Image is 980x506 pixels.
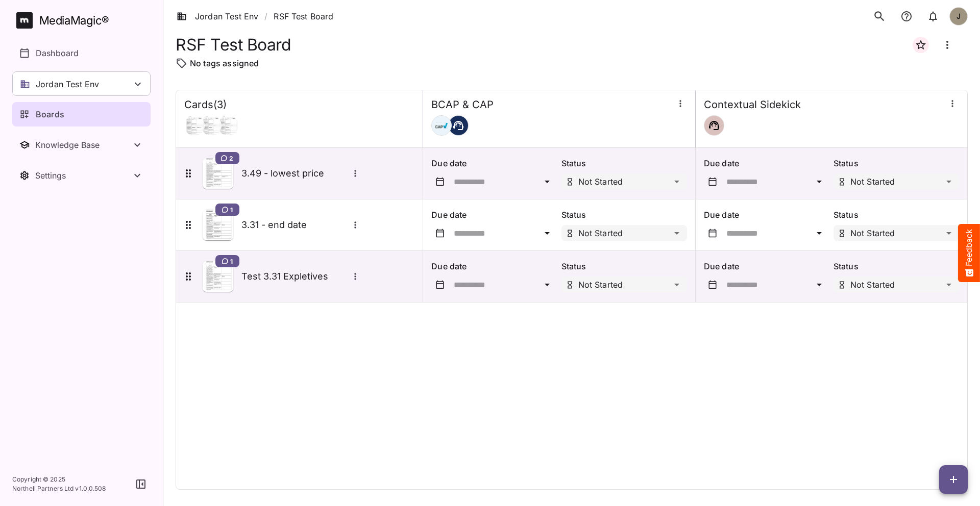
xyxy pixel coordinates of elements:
[12,163,151,188] button: Toggle Settings
[203,210,233,240] img: Asset Thumbnail
[578,178,623,186] p: Not Started
[12,475,106,484] p: Copyright © 2025
[431,98,494,111] h4: BCAP & CAP
[561,209,687,221] p: Status
[184,98,227,111] h4: Cards ( 3 )
[958,224,980,282] button: Feedback
[578,281,623,289] p: Not Started
[39,12,109,29] div: MediaMagic ®
[12,41,151,65] a: Dashboard
[12,102,151,127] a: Boards
[230,206,233,214] span: 1
[561,157,687,169] p: Status
[704,260,829,272] p: Due date
[241,167,349,180] h5: 3.49 - lowest price
[869,6,890,27] button: search
[923,6,943,27] button: notifications
[704,98,801,111] h4: Contextual Sidekick
[241,219,349,231] h5: 3.31 - end date
[949,7,968,26] div: J
[36,108,64,120] p: Boards
[36,78,99,90] p: Jordan Test Env
[16,12,151,29] a: MediaMagic®
[834,157,959,169] p: Status
[935,33,960,57] button: Board more options
[12,484,106,493] p: Northell Partners Ltd v 1.0.0.508
[203,261,233,292] img: Asset Thumbnail
[229,154,233,162] span: 2
[190,57,259,69] p: No tags assigned
[241,270,349,283] h5: Test 3.31 Expletives
[834,209,959,221] p: Status
[578,229,623,237] p: Not Started
[834,260,959,272] p: Status
[349,167,362,180] button: More options for 3.49 - lowest price
[850,281,895,289] p: Not Started
[230,257,233,265] span: 1
[12,163,151,188] nav: Settings
[12,133,151,157] nav: Knowledge Base
[431,260,557,272] p: Due date
[12,133,151,157] button: Toggle Knowledge Base
[431,157,557,169] p: Due date
[850,178,895,186] p: Not Started
[561,260,687,272] p: Status
[896,6,917,27] button: notifications
[177,10,258,22] a: Jordan Test Env
[36,47,79,59] p: Dashboard
[264,10,267,22] span: /
[176,35,291,54] h1: RSF Test Board
[176,57,188,69] img: tag-outline.svg
[35,140,131,150] div: Knowledge Base
[850,229,895,237] p: Not Started
[704,157,829,169] p: Due date
[704,209,829,221] p: Due date
[35,170,131,181] div: Settings
[203,158,233,189] img: Asset Thumbnail
[349,218,362,232] button: More options for 3.31 - end date
[349,270,362,283] button: More options for Test 3.31 Expletives
[431,209,557,221] p: Due date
